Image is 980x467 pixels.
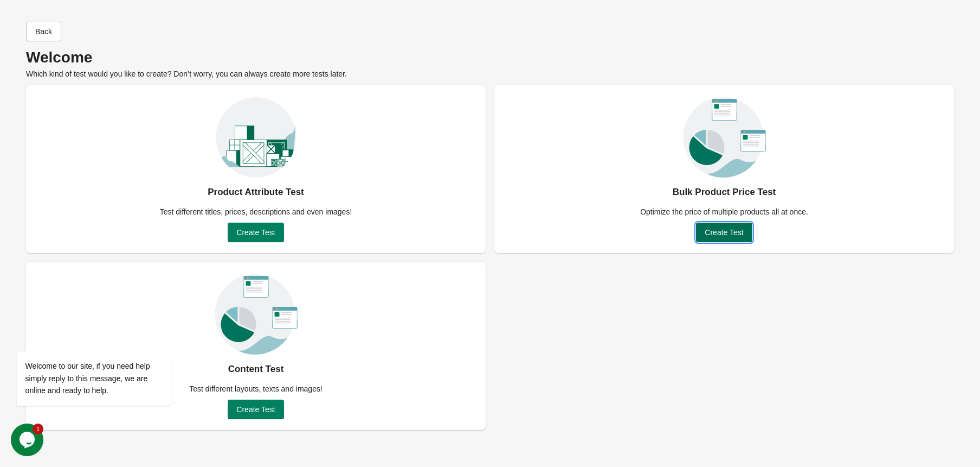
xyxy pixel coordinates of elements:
span: Create Test [705,228,743,237]
span: Create Test [236,228,275,237]
button: Back [26,22,61,41]
iframe: chat widget [11,253,206,418]
div: Content Test [228,361,284,378]
div: Test different layouts, texts and images! [183,383,329,394]
button: Create Test [228,223,283,242]
div: Which kind of test would you like to create? Don’t worry, you can always create more tests later. [26,52,954,79]
button: Create Test [696,223,752,242]
div: Product Attribute Test [208,184,304,201]
div: Bulk Product Price Test [673,184,776,201]
button: Create Test [228,400,283,419]
div: Test different titles, prices, descriptions and even images! [153,206,359,217]
span: Back [35,27,52,36]
span: Create Test [236,405,275,414]
p: Welcome [26,52,954,63]
div: Optimize the price of multiple products all at once. [634,206,815,217]
iframe: chat widget [11,424,46,456]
